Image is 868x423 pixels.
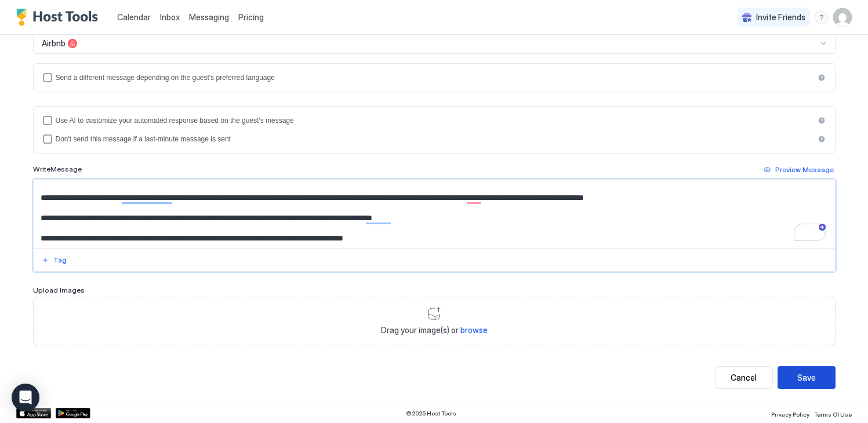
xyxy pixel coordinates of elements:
div: useAI [43,116,826,125]
div: Cancel [731,371,757,384]
div: Open Intercom Messenger [12,384,39,411]
textarea: To enrich screen reader interactions, please activate Accessibility in Grammarly extension settings [34,180,835,248]
div: Tag [53,255,67,265]
div: Preview Message [775,165,834,175]
span: browse [460,325,488,335]
a: Inbox [160,11,180,23]
button: Preview Message [762,163,836,177]
span: Privacy Policy [771,411,809,418]
span: Drag your image(s) or [381,325,488,336]
div: languagesEnabled [43,73,826,82]
button: Save [778,366,836,389]
span: Inbox [160,12,180,22]
div: Don't send this message if a last-minute message is sent [56,135,814,143]
span: Messaging [189,12,229,22]
a: App Store [16,408,51,418]
span: Calendar [117,12,151,22]
div: Use AI to customize your automated response based on the guest's message [56,116,814,125]
button: Cancel [715,366,773,389]
div: menu [815,10,829,24]
button: Tag [40,253,68,267]
div: Save [797,371,816,384]
span: Write Message [33,165,82,173]
a: Calendar [117,11,151,23]
span: © 2025 Host Tools [406,410,456,417]
div: Send a different message depending on the guest's preferred language [56,74,814,82]
div: User profile [833,8,852,27]
span: Pricing [238,12,264,23]
a: Host Tools Logo [16,9,103,26]
a: Privacy Policy [771,407,809,420]
span: Invite Friends [756,12,805,23]
div: disableIfLastMinute [43,134,826,144]
span: Upload Images [33,286,85,294]
a: Terms Of Use [814,407,852,420]
span: Airbnb [42,38,66,49]
a: Messaging [189,11,229,23]
span: Terms Of Use [814,411,852,418]
a: Google Play Store [56,408,90,418]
